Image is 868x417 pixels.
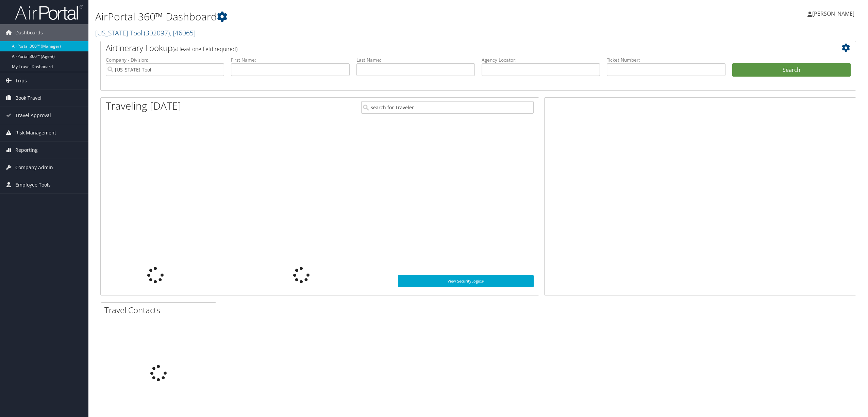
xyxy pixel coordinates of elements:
h1: AirPortal 360™ Dashboard [95,10,606,24]
span: , [ 46065 ] [170,28,196,37]
img: airportal-logo.png [15,4,83,20]
span: Travel Approval [15,107,51,124]
span: Employee Tools [15,176,51,193]
span: Book Travel [15,90,41,107]
h2: Travel Contacts [104,304,216,316]
a: [PERSON_NAME] [807,3,861,24]
h1: Traveling [DATE] [106,99,181,113]
span: Dashboards [15,24,43,41]
h2: Airtinerary Lookup [106,42,788,54]
a: View SecurityLogic® [398,275,534,287]
span: Company Admin [15,159,53,176]
label: Company - Division: [106,57,224,63]
span: [PERSON_NAME] [812,10,854,17]
input: Search for Traveler [361,101,534,114]
label: First Name: [231,57,349,63]
button: Search [732,63,851,77]
span: Trips [15,72,27,89]
label: Agency Locator: [482,57,600,63]
span: Reporting [15,142,38,159]
label: Ticket Number: [607,57,725,63]
label: Last Name: [356,57,475,63]
a: [US_STATE] Tool [95,28,196,37]
span: Risk Management [15,124,56,141]
span: (at least one field required) [172,45,237,53]
span: ( 302097 ) [144,28,170,37]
